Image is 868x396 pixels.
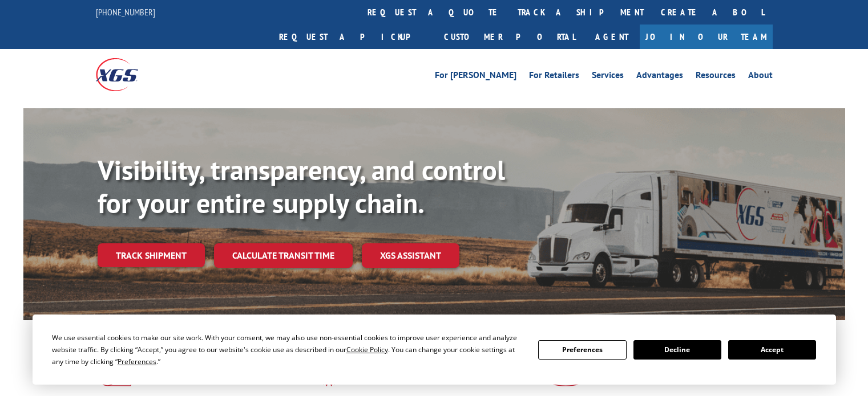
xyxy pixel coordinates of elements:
a: Resources [696,71,736,83]
a: About [748,71,773,83]
a: Calculate transit time [214,243,353,268]
a: XGS ASSISTANT [362,243,459,268]
button: Decline [633,340,721,360]
a: Services [592,71,624,83]
a: Join Our Team [640,25,773,49]
span: Cookie Policy [346,345,388,354]
div: Cookie Consent Prompt [33,315,836,385]
a: [PHONE_NUMBER] [96,6,155,18]
span: Preferences [118,357,156,366]
a: Track shipment [98,243,205,267]
div: We use essential cookies to make our site work. With your consent, we may also use non-essential ... [52,332,524,368]
button: Preferences [538,340,626,360]
a: For [PERSON_NAME] [435,71,516,83]
button: Accept [728,340,816,360]
a: Customer Portal [435,25,584,49]
b: Visibility, transparency, and control for your entire supply chain. [98,152,505,221]
a: Advantages [636,71,683,83]
a: Agent [584,25,640,49]
a: Request a pickup [271,25,435,49]
a: For Retailers [529,71,579,83]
